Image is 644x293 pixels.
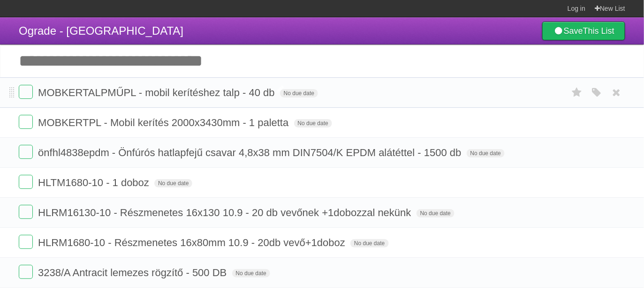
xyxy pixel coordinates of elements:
span: No due date [280,89,318,98]
label: Done [19,265,33,279]
span: önfhl4838epdm - Önfúrós hatlapfejű csavar 4,8x38 mm DIN7504/K EPDM alátéttel - 1500 db [38,147,464,158]
label: Done [19,175,33,189]
span: HLTM1680-10 - 1 doboz [38,177,152,188]
label: Done [19,145,33,159]
span: 3238/A Antracit lemezes rögzítő - 500 DB [38,267,229,278]
label: Done [19,85,33,99]
label: Star task [568,85,586,100]
a: SaveThis List [542,22,625,40]
span: No due date [417,209,455,218]
span: MOBKERTALPMŰPL - mobil kerítéshez talp - 40 db [38,87,277,98]
span: No due date [350,239,388,248]
span: HLRM1680-10 - Részmenetes 16x80mm 10.9 - 20db vevő+1doboz [38,237,348,248]
span: No due date [154,179,192,188]
span: No due date [294,119,332,128]
span: No due date [467,149,505,158]
span: Ograde - [GEOGRAPHIC_DATA] [19,24,183,37]
span: HLRM16130-10 - Részmenetes 16x130 10.9 - 20 db vevőnek +1dobozzal nekünk [38,207,414,218]
label: Done [19,205,33,219]
span: MOBKERTPL - Mobil kerítés 2000x3430mm - 1 paletta [38,117,291,128]
b: This List [583,26,614,36]
label: Done [19,115,33,129]
label: Done [19,235,33,249]
span: No due date [232,269,270,278]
